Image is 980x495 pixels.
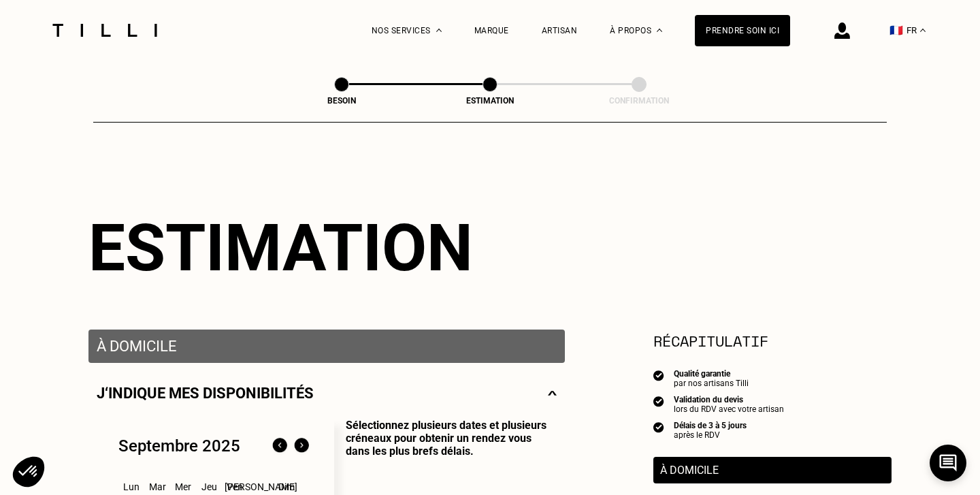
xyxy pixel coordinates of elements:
[653,421,664,433] img: icon list info
[97,385,314,402] p: J‘indique mes disponibilités
[674,430,747,440] div: après le RDV
[291,435,312,457] img: Mois suivant
[660,464,885,477] p: À domicile
[97,338,557,355] p: À domicile
[571,96,707,106] div: Confirmation
[422,96,558,106] div: Estimation
[674,369,749,379] div: Qualité garantie
[674,379,749,388] div: par nos artisans Tilli
[118,436,240,456] div: Septembre 2025
[920,29,926,32] img: menu déroulant
[474,26,509,35] a: Marque
[542,26,578,35] a: Artisan
[653,395,664,407] img: icon list info
[48,24,162,37] img: Logo du service de couturière Tilli
[674,404,784,414] div: lors du RDV avec votre artisan
[436,29,442,32] img: Menu déroulant
[653,369,664,381] img: icon list info
[657,29,662,32] img: Menu déroulant à propos
[695,15,790,46] a: Prendre soin ici
[653,330,892,352] section: Récapitulatif
[889,24,903,37] span: 🇫🇷
[548,385,557,402] img: svg+xml;base64,PHN2ZyBmaWxsPSJub25lIiBoZWlnaHQ9IjE0IiB2aWV3Qm94PSIwIDAgMjggMTQiIHdpZHRoPSIyOCIgeG...
[269,435,291,457] img: Mois précédent
[674,395,784,404] div: Validation du devis
[274,96,410,106] div: Besoin
[674,421,747,430] div: Délais de 3 à 5 jours
[88,210,892,286] div: Estimation
[834,22,850,39] img: icône connexion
